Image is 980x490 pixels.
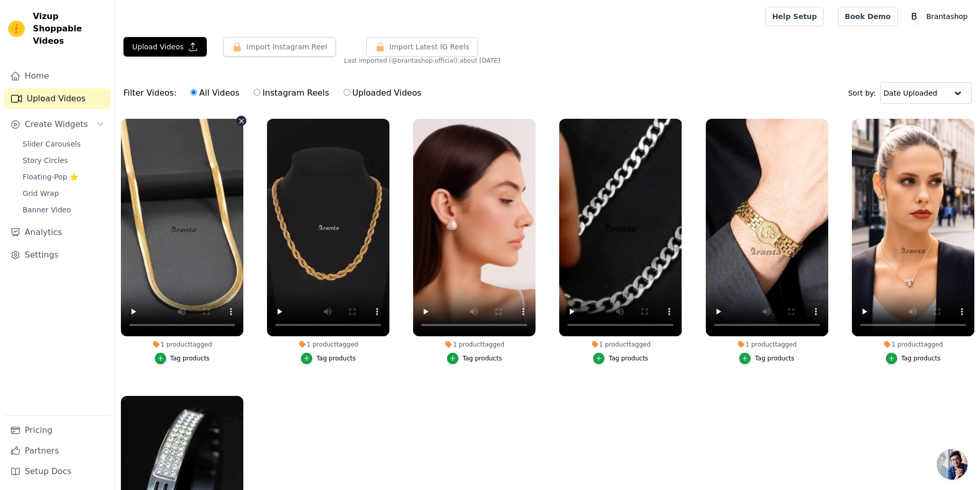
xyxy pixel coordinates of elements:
a: Grid Wrap [16,186,111,201]
div: Tag products [170,354,210,362]
span: Last imported (@ brantashop.official ): about [DATE] [344,57,500,65]
a: Home [4,66,111,86]
input: Uploaded Videos [344,89,350,96]
a: Settings [4,245,111,265]
div: Tag products [901,354,941,362]
div: Tag products [609,354,648,362]
span: Floating-Pop ⭐ [23,172,78,182]
button: Tag products [301,353,356,364]
label: All Videos [190,86,240,100]
p: Brantashop [922,7,972,26]
span: Create Widgets [25,118,88,131]
button: Tag products [447,353,502,364]
div: Tag products [462,354,502,362]
a: Partners [4,441,111,461]
div: Sort by: [848,82,972,104]
label: Uploaded Videos [343,86,422,100]
div: Filter Videos: [123,81,427,105]
a: Upload Videos [4,88,111,109]
a: Slider Carousels [16,137,111,151]
a: Setup Docs [4,461,111,482]
button: B Brantashop [906,7,972,26]
div: Tag products [316,354,356,362]
a: Banner Video [16,203,111,217]
button: Import Latest IG Reels [366,37,478,57]
span: Slider Carousels [23,139,81,149]
a: Open chat [937,449,968,480]
div: 1 product tagged [706,340,828,349]
button: Create Widgets [4,114,111,135]
button: Tag products [593,353,648,364]
img: Vizup [8,21,25,37]
a: Pricing [4,420,111,441]
text: B [911,11,917,22]
button: Upload Videos [123,37,207,57]
label: Instagram Reels [253,86,329,100]
button: Tag products [155,353,210,364]
span: Banner Video [23,205,71,215]
a: Story Circles [16,153,111,168]
a: Book Demo [838,7,897,26]
span: Import Latest IG Reels [389,42,470,52]
a: Analytics [4,222,111,243]
div: 1 product tagged [852,340,974,349]
span: Grid Wrap [23,188,59,198]
div: 1 product tagged [267,340,389,349]
span: Vizup Shoppable Videos [33,10,106,47]
div: 1 product tagged [559,340,682,349]
a: Help Setup [765,7,824,26]
div: 1 product tagged [413,340,536,349]
button: Video Delete [236,116,246,126]
input: Instagram Reels [254,89,260,96]
a: Floating-Pop ⭐ [16,170,111,184]
span: Story Circles [23,155,68,166]
button: Import Instagram Reel [223,37,336,57]
button: Tag products [886,353,941,364]
div: Tag products [755,354,794,362]
button: Tag products [739,353,794,364]
input: All Videos [190,89,197,96]
div: 1 product tagged [121,340,243,349]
